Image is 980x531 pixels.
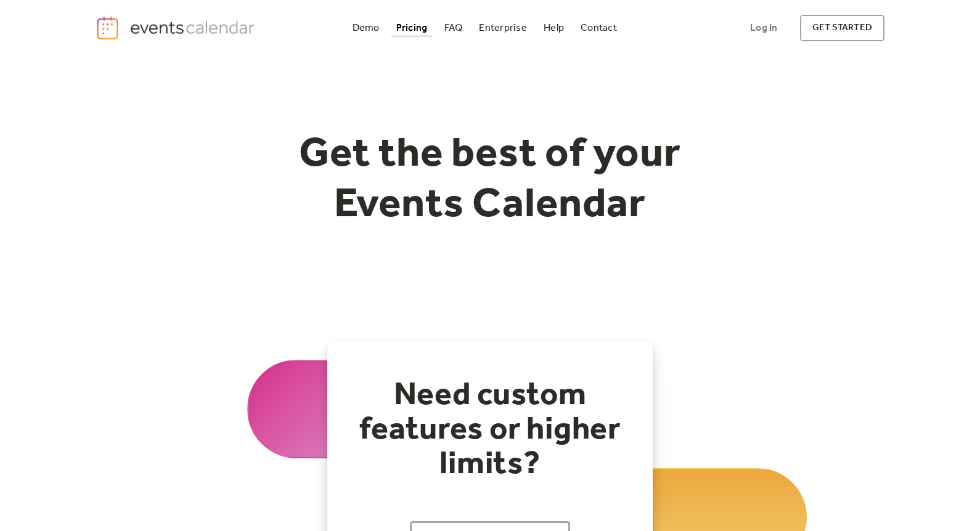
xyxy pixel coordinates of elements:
h2: Need custom features or higher limits? [352,378,628,482]
a: Enterprise [474,20,531,36]
div: Help [544,25,564,31]
div: Pricing [396,25,428,31]
a: Help [539,20,569,36]
a: get started [800,15,884,41]
div: FAQ [444,25,463,31]
div: Enterprise [479,25,526,31]
div: Demo [353,25,380,31]
a: Demo [348,20,385,36]
a: Pricing [391,20,433,36]
a: Log In [738,15,790,41]
a: Contact [576,20,622,36]
a: FAQ [439,20,468,36]
div: Contact [581,25,617,31]
h1: Get the best of your Events Calendar [253,130,727,230]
